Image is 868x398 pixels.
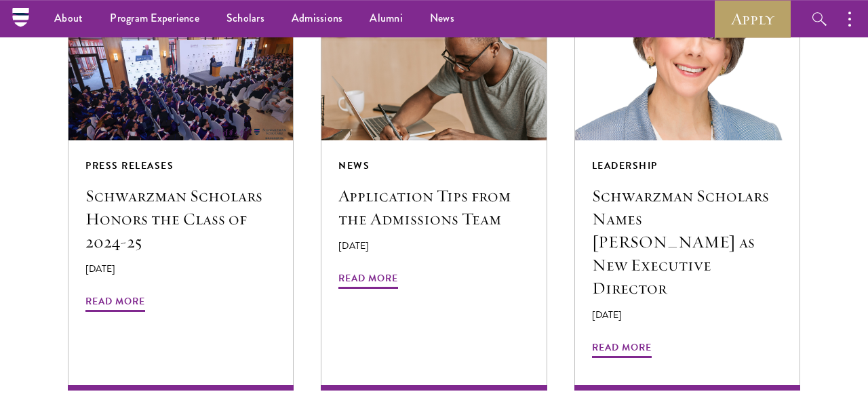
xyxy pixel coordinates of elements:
[338,184,529,231] h5: Application Tips from the Admissions Team
[575,14,800,391] a: Leadership Schwarzman Scholars Names [PERSON_NAME] as New Executive Director [DATE] Read More
[338,239,529,253] p: [DATE]
[592,339,652,360] span: Read More
[85,293,145,314] span: Read More
[592,184,783,300] h5: Schwarzman Scholars Names [PERSON_NAME] as New Executive Director
[85,157,276,174] div: Press Releases
[338,270,398,291] span: Read More
[338,157,529,174] div: News
[592,308,783,322] p: [DATE]
[85,184,276,254] h5: Schwarzman Scholars Honors the Class of 2024-25
[321,14,546,391] a: News Application Tips from the Admissions Team [DATE] Read More
[68,14,293,391] a: Press Releases Schwarzman Scholars Honors the Class of 2024-25 [DATE] Read More
[85,262,276,276] p: [DATE]
[592,157,783,174] div: Leadership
